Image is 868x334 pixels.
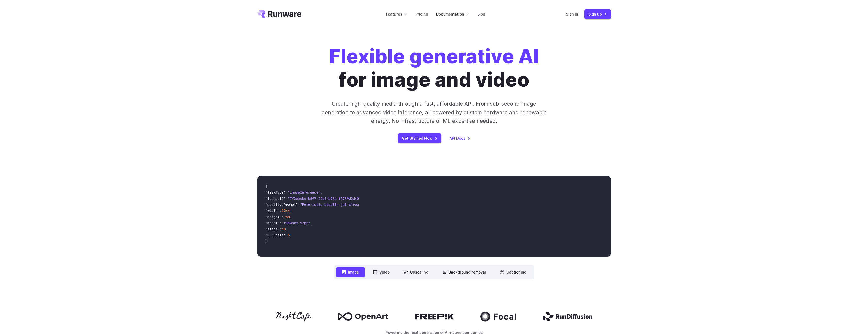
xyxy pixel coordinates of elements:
button: Background removal [436,267,492,277]
span: : [280,221,282,225]
span: : [282,215,284,219]
span: "width" [265,208,280,213]
span: "taskUUID" [265,196,286,201]
label: Documentation [436,11,469,17]
span: : [286,190,288,195]
span: , [320,190,322,195]
span: : [286,196,288,201]
a: Sign in [566,11,578,17]
button: Image [336,267,365,277]
span: : [286,233,288,237]
span: , [290,208,292,213]
span: 1344 [282,208,290,213]
span: "model" [265,221,280,225]
a: Go to / [257,10,302,18]
span: } [265,239,267,244]
a: Sign up [584,9,611,19]
p: Create high-quality media through a fast, affordable API. From sub-second image generation to adv... [321,100,547,125]
span: "CFGScale" [265,233,286,237]
button: Captioning [494,267,532,277]
span: "positivePrompt" [265,202,298,207]
a: Pricing [415,11,428,17]
a: Blog [477,11,485,17]
span: "steps" [265,227,280,231]
strong: Flexible generative AI [329,44,539,68]
span: { [265,184,267,189]
span: , [310,221,312,225]
span: : [280,227,282,231]
span: "taskType" [265,190,286,195]
span: 40 [282,227,286,231]
span: "height" [265,215,282,219]
span: 5 [288,233,290,237]
span: "runware:97@2" [282,221,310,225]
span: "imageInference" [288,190,320,195]
label: Features [386,11,407,17]
h1: for image and video [329,45,539,92]
a: Get Started Now [398,133,441,143]
button: Video [367,267,396,277]
span: , [290,215,292,219]
span: : [280,208,282,213]
a: API Docs [450,135,470,141]
span: "7f3ebcb6-b897-49e1-b98c-f5789d2d40d7" [288,196,365,201]
span: 768 [284,215,290,219]
span: : [298,202,300,207]
span: "Futuristic stealth jet streaking through a neon-lit cityscape with glowing purple exhaust" [300,202,485,207]
span: , [286,227,288,231]
button: Upscaling [398,267,434,277]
